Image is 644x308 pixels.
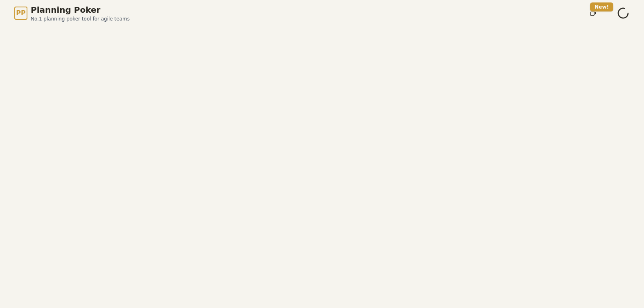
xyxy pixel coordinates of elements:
button: New! [585,6,600,21]
a: PPPlanning PokerNo.1 planning poker tool for agile teams [14,4,130,22]
div: New! [590,2,613,11]
span: PP [16,8,25,18]
span: No.1 planning poker tool for agile teams [31,16,130,22]
span: Planning Poker [31,4,130,16]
